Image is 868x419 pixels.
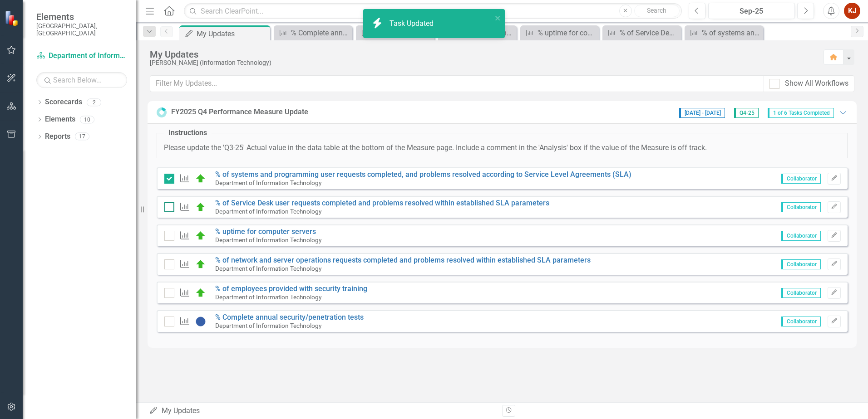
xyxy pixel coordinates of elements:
a: % Complete annual security/penetration tests [215,313,364,322]
input: Filter My Updates... [150,75,764,92]
a: Reports [45,132,70,142]
legend: Instructions [164,128,212,138]
div: My Updates [149,406,495,416]
p: Please update the 'Q3-25' Actual value in the data table at the bottom of the Measure page. Inclu... [164,143,840,153]
span: 1 of 6 Tasks Completed [768,108,834,118]
a: % uptime for computer servers [215,227,316,236]
div: My Updates [150,49,814,59]
small: [GEOGRAPHIC_DATA], [GEOGRAPHIC_DATA] [36,22,127,37]
span: [DATE] - [DATE] [679,108,725,118]
span: Collaborator [781,174,821,184]
a: % of Service Desk user requests completed and problems resolved within established SLA parameters [605,27,679,39]
small: Department of Information Technology [215,322,321,329]
div: 10 [80,116,94,123]
button: KJ [844,3,860,19]
div: FY2025 Q4 Performance Measure Update [171,107,308,117]
span: Q4-25 [734,108,759,118]
span: Collaborator [781,231,821,241]
a: % of systems and programming user requests completed, and problems resolved according to Service ... [215,170,631,179]
small: Department of Information Technology [215,236,321,244]
img: On Track (80% or higher) [195,230,206,241]
a: % of employees provided with security training [358,27,432,39]
div: [PERSON_NAME] (Information Technology) [150,59,814,66]
small: Department of Information Technology [215,179,321,186]
div: 17 [75,133,89,141]
a: Elements [45,114,75,125]
div: 2 [87,98,101,106]
a: Scorecards [45,97,82,107]
input: Search ClearPoint... [184,3,682,19]
a: % uptime for computer servers [523,27,597,39]
div: Task Updated [390,19,436,29]
span: Collaborator [781,317,821,326]
button: close [495,13,501,23]
div: Sep-25 [711,6,792,17]
small: Department of Information Technology [215,265,321,272]
span: Search [647,7,666,14]
div: % uptime for computer servers [538,27,597,39]
small: Department of Information Technology [215,293,321,301]
button: Sep-25 [708,3,795,19]
img: On Track (80% or higher) [195,173,206,184]
a: % of network and server operations requests completed and problems resolved within established SL... [215,256,591,264]
img: On Track (80% or higher) [195,287,206,298]
img: On Track (80% or higher) [195,202,206,213]
a: % Complete annual security/penetration tests [276,27,350,39]
div: % of Service Desk user requests completed and problems resolved within established SLA parameters [620,27,679,39]
small: Department of Information Technology [215,208,321,215]
a: % of Service Desk user requests completed and problems resolved within established SLA parameters [215,199,549,207]
span: Collaborator [781,202,821,212]
img: ClearPoint Strategy [5,10,20,26]
span: Collaborator [781,288,821,298]
img: On Track (80% or higher) [195,259,206,270]
input: Search Below... [36,72,127,88]
button: Search [634,5,680,17]
a: % of employees provided with security training [215,284,367,293]
span: Collaborator [781,259,821,269]
a: Department of Information Technology [36,51,127,61]
div: My Updates [197,28,268,39]
div: % of systems and programming user requests completed, and problems resolved according to Service ... [702,27,761,39]
span: Elements [36,11,127,22]
a: % of systems and programming user requests completed, and problems resolved according to Service ... [687,27,761,39]
img: Not started/Data not yet available [195,316,206,327]
div: % Complete annual security/penetration tests [291,27,350,39]
div: Show All Workflows [785,78,848,89]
